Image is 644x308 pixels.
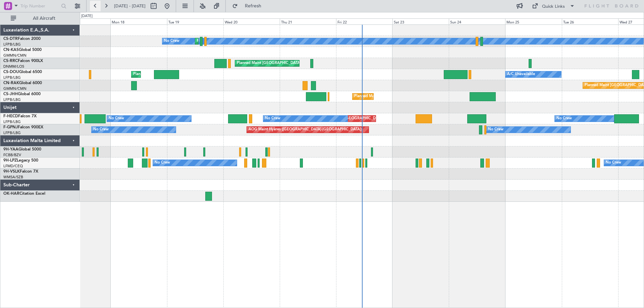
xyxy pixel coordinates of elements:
a: CS-JHHGlobal 6000 [3,92,41,96]
div: A/C Unavailable [507,69,535,79]
a: LFMD/CEQ [3,164,23,169]
div: Planned Maint [GEOGRAPHIC_DATA] ([GEOGRAPHIC_DATA]) [133,69,239,79]
span: 9H-VSLK [3,170,20,174]
a: F-GPNJFalcon 900EX [3,125,43,129]
a: CN-RAKGlobal 6000 [3,81,42,85]
div: Thu 21 [280,18,336,24]
span: [DATE] - [DATE] [114,3,146,9]
div: Quick Links [542,3,565,10]
div: No Crew [556,114,572,124]
a: OK-HARCitation Excel [3,192,45,196]
div: No Crew [265,114,280,124]
span: 9H-YAA [3,147,18,151]
a: LFPB/LBG [3,130,21,135]
div: Mon 25 [505,18,561,24]
button: Refresh [229,1,269,11]
div: Tue 26 [562,18,618,24]
span: F-HECD [3,114,18,118]
a: LFPB/LBG [3,42,21,47]
div: [DATE] [81,13,93,19]
div: No Crew [164,36,179,46]
a: CS-DTRFalcon 2000 [3,37,41,41]
span: CN-KAS [3,48,19,52]
div: No Crew [155,158,170,168]
button: Quick Links [529,1,578,11]
span: CS-JHH [3,92,18,96]
a: GMMN/CMN [3,53,26,58]
div: No Crew [109,114,124,124]
a: LFPB/LBG [3,119,21,124]
a: WMSA/SZB [3,175,23,180]
a: LFPB/LBG [3,97,21,102]
div: Fri 22 [336,18,392,24]
div: AOG Maint Hyères ([GEOGRAPHIC_DATA]-[GEOGRAPHIC_DATA]) [249,125,362,135]
div: Sun 24 [449,18,505,24]
span: CN-RAK [3,81,19,85]
div: No Crew [606,158,621,168]
div: Planned Maint [GEOGRAPHIC_DATA] ([GEOGRAPHIC_DATA]) [319,114,425,124]
div: Sun 17 [54,18,110,24]
div: Planned Maint Sofia [197,36,231,46]
a: 9H-VSLKFalcon 7X [3,170,38,174]
div: Tue 19 [167,18,223,24]
a: 9H-YAAGlobal 5000 [3,147,41,151]
a: CN-KASGlobal 5000 [3,48,42,52]
a: DNMM/LOS [3,64,24,69]
div: Mon 18 [110,18,167,24]
a: CS-DOUGlobal 6500 [3,70,42,74]
a: CS-RRCFalcon 900LX [3,59,43,63]
a: GMMN/CMN [3,86,26,91]
div: Wed 20 [223,18,280,24]
span: CS-DOU [3,70,19,74]
span: OK-HAR [3,192,19,196]
div: No Crew [488,125,503,135]
span: All Aircraft [17,16,71,21]
span: CS-RRC [3,59,18,63]
div: No Crew [93,125,109,135]
span: 9H-LPZ [3,159,17,163]
div: Planned Maint [GEOGRAPHIC_DATA] ([GEOGRAPHIC_DATA]) [237,58,342,68]
button: All Aircraft [7,13,73,24]
span: Refresh [239,4,267,8]
a: 9H-LPZLegacy 500 [3,159,38,163]
a: F-HECDFalcon 7X [3,114,37,118]
span: CS-DTR [3,37,18,41]
a: FCBB/BZV [3,152,21,158]
a: LFPB/LBG [3,75,21,80]
div: Planned Maint [GEOGRAPHIC_DATA] ([GEOGRAPHIC_DATA]) [354,91,460,102]
span: F-GPNJ [3,125,18,129]
div: Sat 23 [392,18,449,24]
input: Trip Number [20,1,59,11]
